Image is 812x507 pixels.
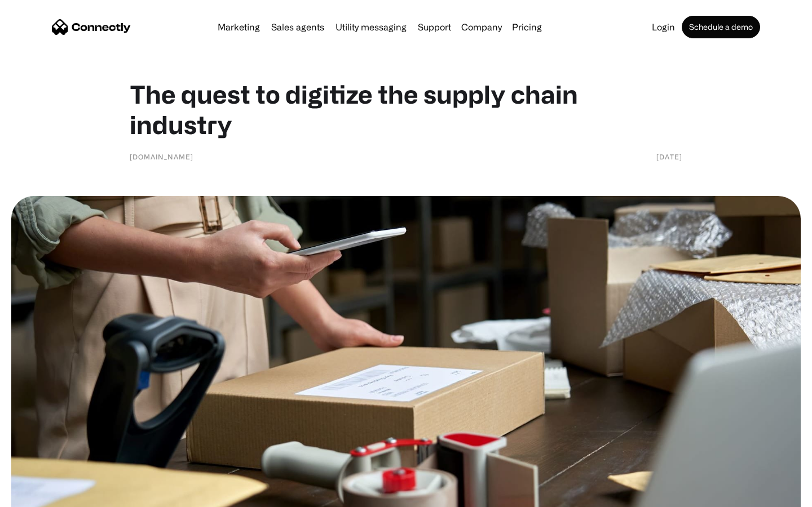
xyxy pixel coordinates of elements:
[130,151,193,162] div: [DOMAIN_NAME]
[413,23,456,32] a: Support
[461,19,502,35] div: Company
[213,23,264,32] a: Marketing
[11,487,68,503] aside: Language selected: English
[331,23,411,32] a: Utility messaging
[647,23,679,32] a: Login
[656,151,682,162] div: [DATE]
[267,23,329,32] a: Sales agents
[682,16,760,38] a: Schedule a demo
[23,487,68,503] ul: Language list
[507,23,546,32] a: Pricing
[130,79,682,140] h1: The quest to digitize the supply chain industry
